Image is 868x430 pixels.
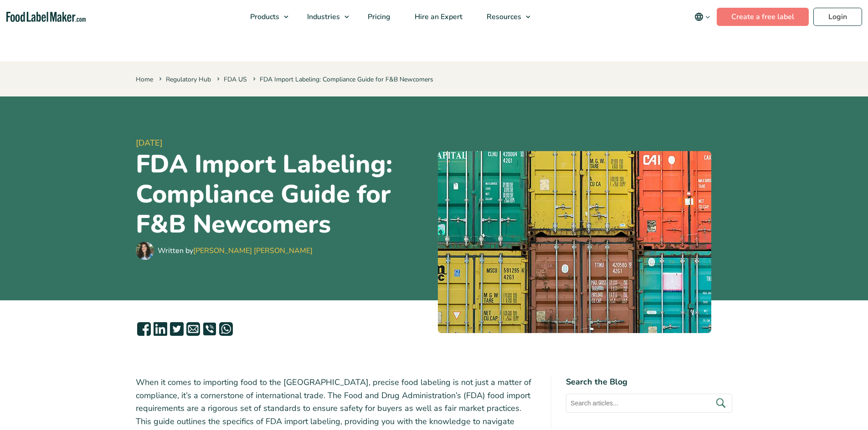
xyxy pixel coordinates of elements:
span: FDA Import Labeling: Compliance Guide for F&B Newcomers [251,75,433,84]
a: Home [136,75,153,84]
h4: Search the Blog [566,376,732,388]
span: Products [247,12,280,22]
img: Maria Abi Hanna - Food Label Maker [136,242,154,260]
a: Create a free label [717,8,809,26]
a: Regulatory Hub [166,75,211,84]
span: Industries [304,12,341,22]
h1: FDA Import Labeling: Compliance Guide for F&B Newcomers [136,149,431,239]
a: FDA US [224,75,247,84]
a: Login [813,8,862,26]
span: Resources [484,12,522,22]
input: Search articles... [566,394,732,413]
span: [DATE] [136,137,431,149]
div: Written by [158,245,313,256]
span: Pricing [365,12,391,22]
a: [PERSON_NAME] [PERSON_NAME] [193,246,313,256]
span: Hire an Expert [412,12,463,22]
